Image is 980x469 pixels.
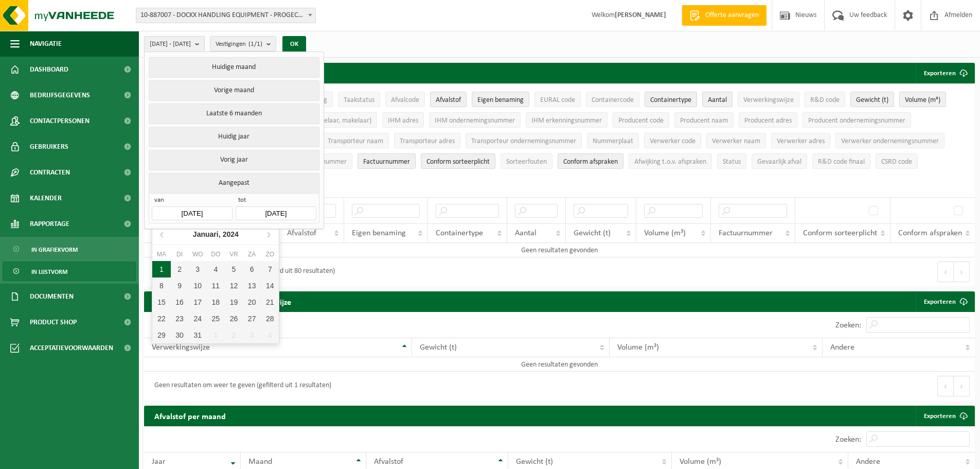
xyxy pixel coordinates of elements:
span: Conform sorteerplicht [426,158,490,166]
count: (1/1) [248,41,262,47]
div: 5 [225,261,243,277]
div: 3 [243,327,261,343]
span: Factuurnummer [719,229,773,237]
span: In grafiekvorm [31,240,78,259]
span: Bedrijfsgegevens [30,82,90,108]
button: Conform afspraken : Activate to sort [558,153,623,169]
span: Maand [248,458,272,466]
span: Gevaarlijk afval [757,158,801,166]
span: Product Shop [30,309,77,335]
div: 21 [261,294,279,310]
a: Exporteren [916,291,974,312]
button: IHM ondernemingsnummerIHM ondernemingsnummer: Activate to sort [429,112,521,128]
td: Geen resultaten gevonden [144,357,975,372]
label: Zoeken: [835,436,861,444]
span: Navigatie [30,31,62,57]
button: FactuurnummerFactuurnummer: Activate to sort [358,153,416,169]
span: Afvalcode [391,96,419,104]
span: Gewicht (t) [856,96,888,104]
div: 24 [189,310,207,327]
div: 25 [207,310,225,327]
div: 26 [225,310,243,327]
div: 10 [189,277,207,294]
button: Afwijking t.o.v. afsprakenAfwijking t.o.v. afspraken: Activate to sort [629,153,712,169]
span: Producent code [618,117,664,125]
div: 17 [189,294,207,310]
button: R&D codeR&amp;D code: Activate to sort [805,92,845,107]
div: 9 [171,277,189,294]
span: IHM erkenningsnummer [531,117,602,125]
span: Andere [830,343,854,352]
button: Next [954,376,970,396]
a: Exporteren [916,406,974,426]
span: Taakstatus [344,96,375,104]
button: Laatste 6 maanden [149,103,319,124]
span: Eigen benaming [477,96,524,104]
span: Vestigingen [216,37,262,52]
button: Eigen benamingEigen benaming: Activate to sort [472,92,529,107]
span: Volume (m³) [680,458,721,466]
button: Gevaarlijk afval : Activate to sort [752,153,807,169]
div: 6 [243,261,261,277]
span: Conform afspraken [563,158,618,166]
span: tot [236,196,316,206]
div: 3 [189,261,207,277]
button: Gewicht (t)Gewicht (t): Activate to sort [850,92,894,107]
span: Afwijking t.o.v. afspraken [634,158,706,166]
span: Volume (m³) [617,343,659,352]
div: 19 [225,294,243,310]
span: Dashboard [30,57,68,82]
span: Verwerker code [650,137,696,145]
button: Transporteur adresTransporteur adres: Activate to sort [394,133,460,148]
strong: [PERSON_NAME] [615,11,666,19]
a: In grafiekvorm [3,239,136,259]
div: 23 [171,310,189,327]
div: 1 [152,261,170,277]
div: vr [225,249,243,259]
span: Sorteerfouten [506,158,547,166]
span: IHM adres [388,117,418,125]
button: Volume (m³)Volume (m³): Activate to sort [899,92,946,107]
span: Factuurnummer [363,158,410,166]
button: AfvalcodeAfvalcode: Activate to sort [385,92,425,107]
button: NummerplaatNummerplaat: Activate to sort [587,133,639,148]
button: [DATE] - [DATE] [144,36,205,51]
span: Transporteur adres [400,137,455,145]
div: za [243,249,261,259]
span: Documenten [30,284,74,309]
button: Huidig jaar [149,127,319,147]
span: Afvalstof [374,458,403,466]
div: 11 [207,277,225,294]
div: 4 [207,261,225,277]
div: di [171,249,189,259]
button: Transporteur ondernemingsnummerTransporteur ondernemingsnummer : Activate to sort [466,133,582,148]
a: Offerte aanvragen [682,5,767,26]
span: Verwerker adres [777,137,825,145]
div: zo [261,249,279,259]
div: 4 [261,327,279,343]
span: Gewicht (t) [516,458,553,466]
button: Verwerker codeVerwerker code: Activate to sort [644,133,701,148]
div: 2 [225,327,243,343]
span: Kalender [30,185,62,211]
button: Producent naamProducent naam: Activate to sort [674,112,734,128]
div: 27 [243,310,261,327]
button: AfvalstofAfvalstof: Activate to sort [430,92,467,107]
span: 10-887007 - DOCKX HANDLING EQUIPMENT - PROGECO - ANTWERPEN [136,8,315,23]
span: CSRD code [881,158,912,166]
button: IHM erkenningsnummerIHM erkenningsnummer: Activate to sort [526,112,608,128]
span: Verwerkingswijze [743,96,794,104]
span: Conform afspraken [898,229,962,237]
span: Containercode [592,96,634,104]
span: Acceptatievoorwaarden [30,335,113,361]
td: Geen resultaten gevonden [144,243,975,257]
span: Jaar [152,458,166,466]
div: 13 [243,277,261,294]
div: 15 [152,294,170,310]
span: Gewicht (t) [574,229,611,237]
span: R&D code finaal [818,158,865,166]
span: [DATE] - [DATE] [150,37,191,52]
button: Previous [937,376,954,396]
button: ContainercodeContainercode: Activate to sort [586,92,639,107]
span: Volume (m³) [644,229,686,237]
